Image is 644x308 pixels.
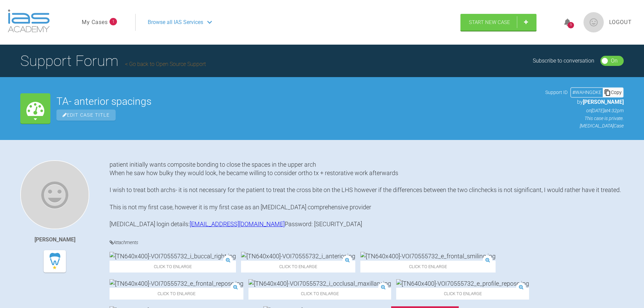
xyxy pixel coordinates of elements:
span: Click to enlarge [396,288,529,300]
img: profile.png [583,12,604,32]
p: by [545,98,624,106]
span: [PERSON_NAME] [583,99,624,105]
a: Logout [609,18,632,27]
span: Browse all IAS Services [148,18,203,27]
div: [PERSON_NAME] [34,235,75,244]
span: 1 [110,18,117,25]
span: Start New Case [469,19,510,25]
div: # WAHNGDKE [571,89,603,96]
div: 9 [568,22,574,28]
span: Click to enlarge [360,261,496,273]
p: [MEDICAL_DATA] Case [545,122,624,129]
span: Click to enlarge [248,288,391,300]
span: Click to enlarge [110,261,236,273]
div: patient initially wants composite bonding to close the spaces in the upper arch When he saw how b... [110,160,624,229]
div: Subscribe to conversation [533,56,594,65]
h2: TA- anterior spacings [56,96,539,106]
span: Support ID [545,89,568,96]
a: Go back to Open Source Support [125,61,206,67]
p: on [DATE] at 4:32pm [545,107,624,114]
span: Click to enlarge [241,261,355,273]
img: [TN640x400]-VOI70555732_e_frontal_repose.jpg [110,279,243,288]
h4: Attachments [110,238,624,247]
img: Marah Ziad [20,160,89,229]
img: [TN640x400]-VOI70555732_i_buccal_right.jpg [110,252,236,260]
h1: Support Forum [20,49,206,73]
a: Start New Case [460,14,536,31]
img: logo-light.3e3ef733.png [8,9,50,32]
img: [TN640x400]-VOI70555732_e_frontal_smiling.jpg [360,252,496,260]
img: [TN640x400]-VOI70555732_i_anterior.jpg [241,252,355,260]
div: Copy [603,88,623,97]
img: [TN640x400]-VOI70555732_e_profile_repose.jpg [396,279,529,288]
img: [TN640x400]-VOI70555732_i_occlusal_maxillary.jpg [248,279,391,288]
a: My Cases [82,18,108,27]
span: Click to enlarge [110,288,243,300]
p: This case is private. [545,115,624,122]
a: [EMAIL_ADDRESS][DOMAIN_NAME] [190,220,285,228]
div: On [611,56,618,65]
span: Edit Case Title [56,110,116,121]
